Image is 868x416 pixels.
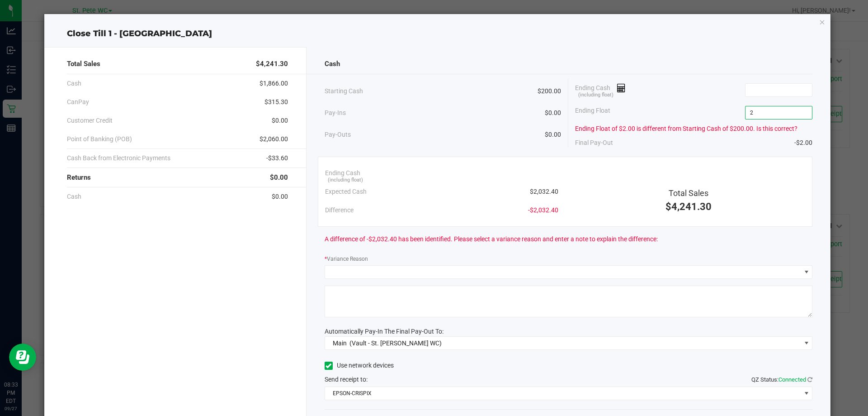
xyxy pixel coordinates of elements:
[272,192,288,201] span: $0.00
[669,188,708,198] span: Total Sales
[349,339,442,347] span: (Vault - St. [PERSON_NAME] WC)
[325,328,443,335] span: Automatically Pay-In The Final Pay-Out To:
[325,361,394,370] label: Use network devices
[538,86,561,96] span: $200.00
[794,138,812,148] span: -$2.00
[325,59,340,69] span: Cash
[67,79,81,88] span: Cash
[272,116,288,125] span: $0.00
[545,130,561,139] span: $0.00
[325,108,346,118] span: Pay-Ins
[575,138,613,148] span: Final Pay-Out
[67,59,100,69] span: Total Sales
[328,177,363,184] span: (including float)
[325,234,658,244] span: A difference of -$2,032.40 has been identified. Please select a variance reason and enter a note ...
[545,108,561,118] span: $0.00
[575,106,610,120] span: Ending Float
[67,134,132,144] span: Point of Banking (POB)
[67,192,81,201] span: Cash
[67,168,288,187] div: Returns
[751,376,812,383] span: QZ Status:
[530,187,558,196] span: $2,032.40
[325,130,351,139] span: Pay-Outs
[325,255,368,263] label: Variance Reason
[665,201,712,212] span: $4,241.30
[67,97,89,107] span: CanPay
[9,344,36,371] iframe: Resource center
[575,83,626,97] span: Ending Cash
[325,376,368,383] span: Send receipt to:
[259,134,288,144] span: $2,060.00
[256,59,288,69] span: $4,241.30
[325,387,801,400] span: EPSON-CRISPIX
[528,206,558,215] span: -$2,032.40
[270,172,288,183] span: $0.00
[67,116,113,125] span: Customer Credit
[266,153,288,163] span: -$33.60
[44,28,831,40] div: Close Till 1 - [GEOGRAPHIC_DATA]
[575,124,812,134] div: Ending Float of $2.00 is different from Starting Cash of $200.00. Is this correct?
[325,86,363,96] span: Starting Cash
[325,168,360,178] span: Ending Cash
[259,79,288,88] span: $1,866.00
[578,91,613,99] span: (including float)
[67,153,170,163] span: Cash Back from Electronic Payments
[325,206,354,215] span: Difference
[325,187,367,196] span: Expected Cash
[333,339,347,347] span: Main
[778,376,806,383] span: Connected
[264,97,288,107] span: $315.30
